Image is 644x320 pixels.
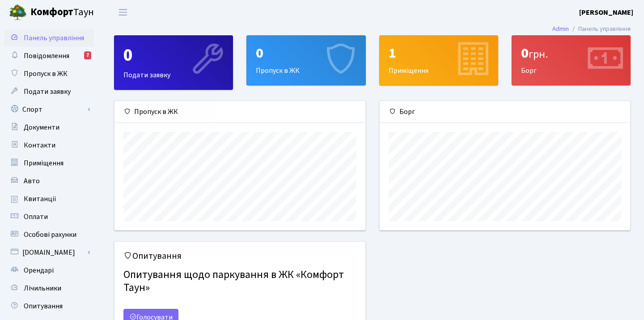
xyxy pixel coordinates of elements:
[24,265,54,275] span: Орендарі
[9,4,27,21] img: logo.png
[24,283,61,293] span: Лічильники
[112,5,134,20] button: Переключити навігацію
[389,45,489,62] div: 1
[24,122,59,132] span: Документи
[114,35,233,90] a: 0Подати заявку
[579,7,633,18] a: [PERSON_NAME]
[4,118,94,136] a: Документи
[24,140,55,150] span: Контакти
[380,101,631,123] div: Борг
[24,51,69,61] span: Повідомлення
[4,297,94,315] a: Опитування
[123,265,356,298] h4: Опитування щодо паркування в ЖК «Комфорт Таун»
[4,279,94,297] a: Лічильники
[24,301,63,311] span: Опитування
[24,33,84,43] span: Панель управління
[569,24,631,34] li: Панель управління
[114,36,233,89] div: Подати заявку
[4,29,94,47] a: Панель управління
[4,244,94,261] a: [DOMAIN_NAME]
[4,226,94,244] a: Особові рахунки
[4,65,94,83] a: Пропуск в ЖК
[4,261,94,279] a: Орендарі
[30,5,73,19] b: Комфорт
[379,35,498,85] a: 1Приміщення
[4,47,94,65] a: Повідомлення7
[512,36,630,85] div: Борг
[521,45,621,62] div: 0
[256,45,356,62] div: 0
[24,87,71,97] span: Подати заявку
[247,36,365,85] div: Пропуск в ЖК
[4,154,94,172] a: Приміщення
[24,212,48,222] span: Оплати
[529,46,548,62] span: грн.
[24,69,68,79] span: Пропуск в ЖК
[552,24,569,34] a: Admin
[4,172,94,190] a: Авто
[24,176,40,186] span: Авто
[4,208,94,226] a: Оплати
[30,5,94,20] span: Таун
[4,101,94,118] a: Спорт
[24,230,76,240] span: Особові рахунки
[24,158,64,168] span: Приміщення
[539,20,644,38] nav: breadcrumb
[4,136,94,154] a: Контакти
[380,36,498,85] div: Приміщення
[123,251,356,261] h5: Опитування
[24,194,56,204] span: Квитанції
[114,101,365,123] div: Пропуск в ЖК
[123,45,224,66] div: 0
[4,190,94,208] a: Квитанції
[246,35,365,85] a: 0Пропуск в ЖК
[4,83,94,101] a: Подати заявку
[84,51,91,59] div: 7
